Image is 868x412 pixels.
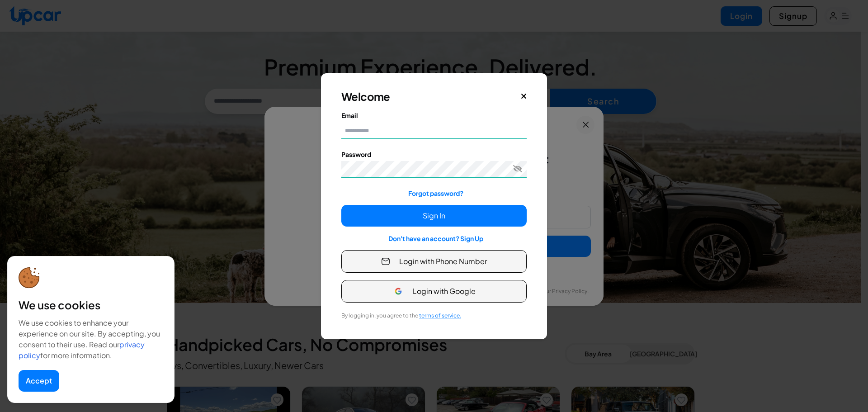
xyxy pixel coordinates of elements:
span: Login with Phone Number [399,256,487,267]
a: Forgot password? [408,189,463,197]
button: Close [521,92,527,100]
img: Google Icon [393,286,404,297]
span: Login with Google [413,286,476,297]
label: Email [341,111,527,120]
div: We use cookies [19,298,163,312]
a: Don't have an account? Sign Up [388,234,483,242]
button: Accept [19,370,59,392]
span: terms of service. [419,312,461,319]
button: Toggle password visibility [513,164,522,173]
img: cookie-icon.svg [19,267,40,289]
label: Password [341,150,527,159]
button: Login with Google [341,280,527,303]
label: By logging in, you agree to the [341,312,461,320]
button: Sign In [341,205,527,227]
div: We use cookies to enhance your experience on our site. By accepting, you consent to their use. Re... [19,317,163,361]
button: Login with Phone Number [341,250,527,273]
img: Email Icon [381,257,390,266]
h3: Welcome [341,89,390,104]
